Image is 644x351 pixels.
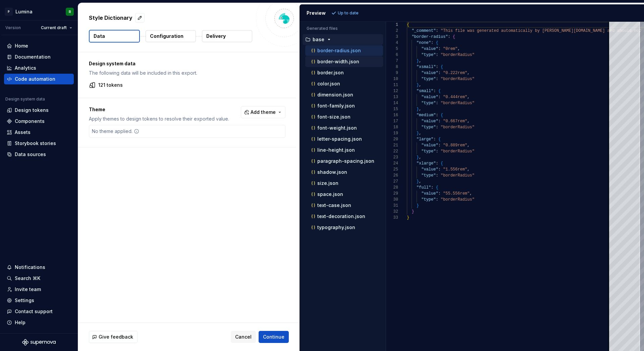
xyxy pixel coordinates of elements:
[317,125,357,131] p: font-weight.json
[440,65,443,69] span: {
[386,203,398,209] div: 31
[438,137,440,142] span: {
[89,116,229,122] p: Apply themes to design tokens to resolve their exported value.
[305,168,383,176] button: shadow.json
[15,43,28,49] div: Home
[421,173,436,178] span: "type"
[4,317,74,328] button: Help
[436,53,438,57] span: :
[305,124,383,132] button: font-weight.json
[317,59,359,64] p: border-width.json
[443,71,467,75] span: "0.222rem"
[440,53,474,57] span: "borderRadius"
[4,138,74,149] a: Storybook stories
[317,181,338,186] p: size.json
[416,131,419,136] span: }
[431,185,433,190] span: :
[421,77,436,81] span: "type"
[338,10,359,16] p: Up to date
[89,30,140,43] button: Data
[4,284,74,295] a: Invite team
[416,137,433,142] span: "large"
[15,107,49,114] div: Design tokens
[4,63,74,73] a: Analytics
[443,191,470,196] span: "55.556rem"
[4,41,74,51] a: Home
[433,137,436,142] span: :
[386,34,398,40] div: 3
[15,76,55,82] div: Code automation
[386,82,398,88] div: 11
[443,47,458,51] span: "0rem"
[89,125,142,137] div: No theme applied.
[15,319,25,326] div: Help
[386,100,398,106] div: 14
[443,143,467,148] span: "0.889rem"
[419,59,421,63] span: ,
[317,147,355,153] p: line-height.json
[98,82,123,88] p: 121 tokens
[4,262,74,273] button: Notifications
[263,334,284,340] span: Continue
[416,185,431,190] span: "full"
[4,116,74,127] a: Components
[421,143,438,148] span: "value"
[440,113,443,118] span: {
[416,203,419,208] span: }
[416,113,436,118] span: "medium"
[416,107,419,112] span: }
[386,160,398,166] div: 24
[386,124,398,130] div: 18
[386,112,398,118] div: 16
[440,101,474,106] span: "borderRadius"
[15,54,51,60] div: Documentation
[15,118,45,125] div: Components
[467,71,470,75] span: ,
[386,46,398,52] div: 5
[22,339,56,346] a: Supernova Logo
[305,113,383,121] button: font-size.json
[386,179,398,185] div: 27
[386,106,398,112] div: 15
[416,161,436,166] span: "xlarge"
[421,197,436,202] span: "type"
[4,74,74,84] a: Code automation
[69,9,71,14] div: R
[305,191,383,198] button: space.json
[438,95,440,99] span: :
[386,52,398,58] div: 6
[317,103,355,109] p: font-family.json
[386,154,398,160] div: 23
[317,70,344,75] p: border.json
[317,169,347,175] p: shadow.json
[452,34,455,39] span: {
[436,113,438,118] span: :
[241,106,285,118] button: Add theme
[317,92,353,97] p: dimension.json
[416,155,419,160] span: }
[4,273,74,284] button: Search ⌘K
[386,142,398,148] div: 21
[421,191,438,196] span: "value"
[438,89,440,93] span: {
[436,41,438,45] span: {
[317,214,365,219] p: text-decoration.json
[436,28,438,33] span: :
[307,26,379,31] p: Generated files
[89,70,285,76] p: The following data will be included in this export.
[412,28,436,33] span: "_comment"
[440,77,474,81] span: "borderRadius"
[317,48,361,53] p: border-radius.json
[386,94,398,100] div: 13
[436,185,438,190] span: {
[440,28,573,33] span: "This file was generated automatically by [PERSON_NAME]
[305,47,383,54] button: border-radius.json
[407,22,409,27] span: {
[15,65,36,71] div: Analytics
[436,101,438,106] span: :
[421,71,438,75] span: "value"
[305,69,383,76] button: border.json
[259,331,289,343] button: Continue
[440,197,474,202] span: "borderRadius"
[206,33,226,40] p: Delivery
